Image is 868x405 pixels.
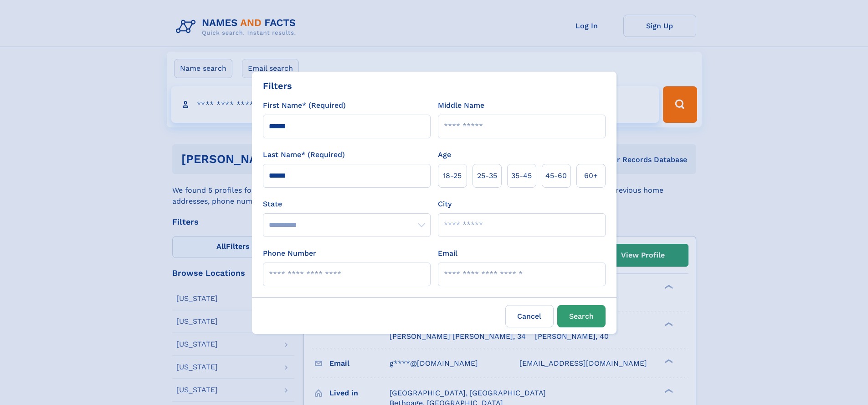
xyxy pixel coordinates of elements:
label: Last Name* (Required) [263,149,345,160]
div: Filters [263,79,292,93]
label: City [438,199,452,210]
span: 18‑25 [443,170,462,181]
label: Phone Number [263,248,316,259]
label: Middle Name [438,100,484,111]
span: 60+ [584,170,598,181]
span: 35‑45 [511,170,532,181]
button: Search [557,305,606,327]
label: Cancel [505,305,554,327]
label: State [263,199,431,210]
label: Age [438,149,451,160]
label: First Name* (Required) [263,100,346,111]
span: 45‑60 [545,170,567,181]
label: Email [438,248,457,259]
span: 25‑35 [477,170,497,181]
